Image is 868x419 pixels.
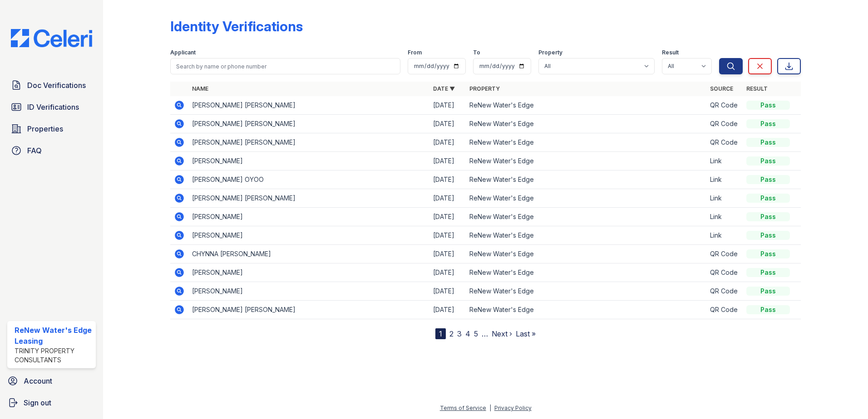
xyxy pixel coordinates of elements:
td: ReNew Water's Edge [466,282,707,301]
div: ReNew Water's Edge Leasing [15,325,92,346]
span: FAQ [27,145,42,156]
td: [PERSON_NAME] OYOO [188,171,429,189]
div: Pass [746,268,790,277]
td: [PERSON_NAME] [188,282,429,301]
a: 2 [449,329,454,338]
td: [DATE] [429,282,466,301]
img: CE_Logo_Blue-a8612792a0a2168367f1c8372b55b34899dd931a85d93a1a3d3e32e68fde9ad4.png [4,29,99,47]
td: [DATE] [429,263,466,282]
td: [PERSON_NAME] [PERSON_NAME] [188,115,429,133]
label: Result [662,49,679,56]
label: From [408,49,422,56]
td: [PERSON_NAME] [188,226,429,245]
td: QR Code [706,245,743,263]
td: [PERSON_NAME] [PERSON_NAME] [188,133,429,152]
a: 4 [465,329,470,338]
a: Sign out [4,394,99,412]
td: QR Code [706,96,743,115]
div: Pass [746,119,790,128]
a: Result [746,85,768,92]
td: ReNew Water's Edge [466,208,707,226]
td: [DATE] [429,301,466,319]
div: Trinity Property Consultants [15,346,92,365]
a: Doc Verifications [7,76,96,94]
a: FAQ [7,141,96,160]
a: Next › [492,329,512,338]
td: ReNew Water's Edge [466,263,707,282]
td: ReNew Water's Edge [466,96,707,115]
a: Name [192,85,208,92]
td: [DATE] [429,96,466,115]
td: [PERSON_NAME] [188,152,429,171]
td: [PERSON_NAME] [PERSON_NAME] [188,189,429,208]
td: [PERSON_NAME] [PERSON_NAME] [188,96,429,115]
a: 5 [474,329,478,338]
div: Pass [746,138,790,147]
td: CHYNNA [PERSON_NAME] [188,245,429,263]
td: QR Code [706,301,743,319]
a: Property [469,85,500,92]
td: QR Code [706,133,743,152]
div: Identity Verifications [170,18,303,34]
span: … [482,328,488,339]
label: To [473,49,480,56]
a: Last » [516,329,536,338]
a: Properties [7,120,96,138]
div: Pass [746,194,790,203]
td: QR Code [706,263,743,282]
div: Pass [746,175,790,184]
td: Link [706,208,743,226]
div: 1 [435,328,446,339]
a: Privacy Policy [494,404,532,411]
td: [DATE] [429,208,466,226]
td: Link [706,171,743,189]
span: Account [24,375,52,386]
span: Properties [27,123,63,134]
a: Source [710,85,733,92]
a: Terms of Service [440,404,486,411]
a: 3 [457,329,462,338]
div: Pass [746,156,790,166]
td: ReNew Water's Edge [466,189,707,208]
td: ReNew Water's Edge [466,226,707,245]
span: ID Verifications [27,102,79,112]
td: ReNew Water's Edge [466,115,707,133]
div: Pass [746,287,790,296]
a: ID Verifications [7,98,96,116]
td: [DATE] [429,133,466,152]
td: [DATE] [429,245,466,263]
a: Date ▼ [433,85,455,92]
td: [PERSON_NAME] [188,208,429,226]
td: [PERSON_NAME] [188,263,429,282]
td: [PERSON_NAME] [PERSON_NAME] [188,301,429,319]
td: Link [706,189,743,208]
td: QR Code [706,115,743,133]
label: Applicant [170,49,196,56]
td: [DATE] [429,171,466,189]
td: ReNew Water's Edge [466,133,707,152]
span: Doc Verifications [27,80,86,91]
td: QR Code [706,282,743,301]
input: Search by name or phone number [170,58,400,74]
div: | [489,404,491,411]
td: ReNew Water's Edge [466,245,707,263]
td: ReNew Water's Edge [466,152,707,171]
div: Pass [746,305,790,314]
div: Pass [746,249,790,258]
td: [DATE] [429,152,466,171]
td: [DATE] [429,115,466,133]
label: Property [538,49,562,56]
span: Sign out [24,397,51,408]
a: Account [4,372,99,390]
td: Link [706,152,743,171]
td: [DATE] [429,226,466,245]
div: Pass [746,212,790,221]
td: [DATE] [429,189,466,208]
div: Pass [746,231,790,240]
td: ReNew Water's Edge [466,171,707,189]
td: Link [706,226,743,245]
td: ReNew Water's Edge [466,301,707,319]
div: Pass [746,101,790,110]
